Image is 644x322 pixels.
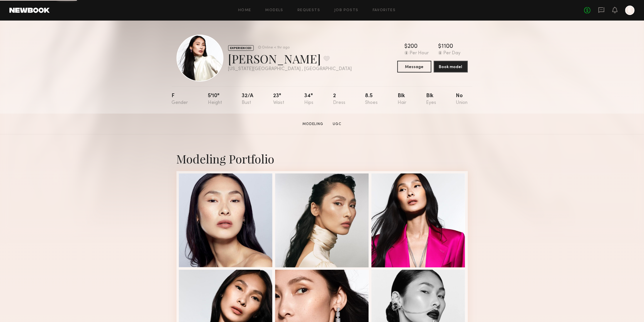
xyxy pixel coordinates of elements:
[300,122,326,127] a: Modeling
[330,122,344,127] a: UGC
[625,6,635,15] a: E
[373,9,396,12] a: Favorites
[410,51,429,56] div: Per Hour
[273,93,284,105] div: 23"
[434,61,468,73] button: Book model
[242,93,253,105] div: 32/a
[265,9,283,12] a: Models
[441,44,453,50] div: 1100
[398,93,406,105] div: Blk
[365,93,378,105] div: 8.5
[228,51,352,66] div: [PERSON_NAME]
[408,44,418,50] div: 200
[334,9,359,12] a: Job Posts
[404,44,408,50] div: $
[456,93,468,105] div: No
[208,93,222,105] div: 5'10"
[297,9,320,12] a: Requests
[333,93,345,105] div: 2
[228,45,254,51] div: EXPERIENCED
[172,93,188,105] div: F
[443,51,460,56] div: Per Day
[228,67,352,72] div: [US_STATE][GEOGRAPHIC_DATA] , [GEOGRAPHIC_DATA]
[426,93,436,105] div: Blk
[397,61,431,73] button: Message
[438,44,441,50] div: $
[176,151,468,166] div: Modeling Portfolio
[262,46,290,50] div: Online < 1hr ago
[238,9,251,12] a: Home
[304,93,313,105] div: 34"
